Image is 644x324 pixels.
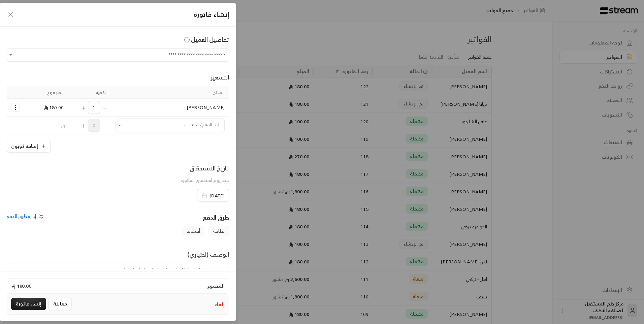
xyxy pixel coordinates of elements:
[7,86,229,134] table: Selected Products
[7,140,51,153] button: إضافة كوبون
[187,103,225,111] span: [PERSON_NAME]
[181,163,229,173] div: تاريخ الاستحقاق
[187,249,229,260] span: الوصف (اختياري)
[11,298,46,310] button: إنشاء فاتورة
[11,283,31,289] span: 180.00
[88,119,100,132] span: 0
[183,226,204,236] span: أقساط
[203,212,229,223] span: طرق الدفع
[49,298,72,310] button: معاينة
[88,101,100,114] span: 1
[24,117,68,134] td: -
[111,86,229,99] th: المنتج
[208,226,229,236] span: بطاقة
[24,86,68,99] th: المجموع
[7,51,15,59] button: Open
[181,176,229,184] span: حدد يوم استحقاق الفاتورة
[68,86,111,99] th: الكمية
[43,103,64,111] span: 180.00
[207,283,225,289] span: المجموع
[215,301,225,308] button: إلغاء
[210,192,225,199] span: [DATE]
[194,8,229,20] span: إنشاء فاتورة
[7,72,229,82] div: التسعير
[116,121,124,129] button: Open
[7,212,36,220] span: إدارة طرق الدفع
[183,34,229,45] span: تفاصيل العميل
